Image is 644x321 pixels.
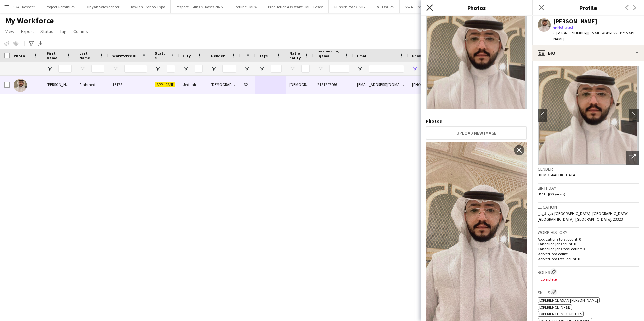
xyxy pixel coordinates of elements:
input: Status Filter Input [167,65,175,73]
span: Email [357,53,368,58]
span: Status [40,28,53,34]
button: Open Filter Menu [317,66,323,72]
button: Diriyah Sales center [80,0,125,13]
button: Fortune - MPW [228,0,263,13]
span: Phone [412,53,424,58]
span: My Workforce [5,16,54,26]
span: Gender [211,53,225,58]
button: Open Filter Menu [211,66,217,72]
div: [DEMOGRAPHIC_DATA] [207,76,240,94]
h3: Roles [538,268,639,275]
button: PA - EWC 25 [370,0,400,13]
span: Tags [259,53,268,58]
span: Last Name [80,51,97,60]
button: SS24 - Crew Support [400,0,443,13]
input: First Name Filter Input [58,65,72,73]
div: Jeddah [179,76,207,94]
span: [DATE] (32 years) [538,192,565,196]
button: Open Filter Menu [183,66,189,72]
span: First Name [47,51,64,60]
p: Cancelled jobs count: 0 [538,241,639,246]
p: Incomplete [538,277,639,282]
input: Email Filter Input [369,65,404,73]
app-action-btn: Export XLSX [37,40,45,48]
button: Production Assistant - MDL Beast [263,0,329,13]
input: City Filter Input [195,65,203,73]
div: Alahmed [76,76,108,94]
span: Experience as an [PERSON_NAME] [539,298,598,303]
p: Worked jobs count: 0 [538,251,639,256]
input: Nationality Filter Input [301,65,310,73]
a: Status [38,27,56,35]
span: t. [PHONE_NUMBER] [553,31,587,35]
button: Open Filter Menu [259,66,265,72]
h3: Profile [532,3,644,12]
app-action-btn: Advanced filters [27,40,35,48]
span: Tag [60,28,67,34]
h3: Work history [538,229,639,235]
div: [DEMOGRAPHIC_DATA] [286,76,313,94]
span: View [5,28,14,34]
input: Tags Filter Input [271,65,282,73]
a: Comms [71,27,91,35]
h3: Gender [538,166,639,172]
a: Tag [57,27,69,35]
div: [PHONE_NUMBER] [408,76,492,94]
span: Experience in F&B [539,305,570,310]
span: حي الريان [GEOGRAPHIC_DATA]، [GEOGRAPHIC_DATA] [GEOGRAPHIC_DATA], [GEOGRAPHIC_DATA], 23323 [538,211,629,222]
h4: Photos [426,118,527,124]
p: Cancelled jobs total count: 0 [538,246,639,251]
div: [PERSON_NAME] [43,76,76,94]
button: Respect - Guns N' Roses 2025 [171,0,228,13]
button: Open Filter Menu [47,66,53,72]
input: Gender Filter Input [222,65,236,73]
span: Applicant [155,82,175,87]
button: Guns N' Roses - VIB [329,0,370,13]
span: | [EMAIL_ADDRESS][DOMAIN_NAME] [553,31,636,41]
button: Open Filter Menu [412,66,418,72]
p: Applications total count: 0 [538,237,639,241]
h3: Location [538,204,639,210]
button: Open Filter Menu [244,66,250,72]
button: Project Gemini 25 [40,0,80,13]
button: Open Filter Menu [112,66,118,72]
span: Workforce ID [112,53,137,58]
span: City [183,53,191,58]
button: Open Filter Menu [80,66,85,72]
button: Open Filter Menu [155,66,161,72]
span: 2181297066 [317,82,337,87]
span: Status [155,51,167,60]
h3: Photos [421,3,532,12]
div: [EMAIL_ADDRESS][DOMAIN_NAME] [353,76,408,94]
span: Export [21,28,34,34]
span: National ID/ Iqama number [317,48,341,63]
span: Not rated [557,25,573,30]
span: Comms [73,28,88,34]
span: [DEMOGRAPHIC_DATA] [538,172,577,177]
img: Crew avatar [426,11,527,109]
div: Open photos pop-in [626,151,639,165]
div: [PERSON_NAME] [553,18,597,24]
div: 16178 [108,76,151,94]
span: Photo [14,53,25,58]
img: Ahmed Alahmed [14,79,27,92]
button: Open Filter Menu [357,66,363,72]
input: National ID/ Iqama number Filter Input [329,65,349,73]
h3: Skills [538,289,639,296]
button: Upload new image [426,126,527,140]
span: Nationality [289,51,302,60]
button: Open Filter Menu [289,66,295,72]
h3: Birthday [538,185,639,191]
button: Jawlah - School Expo [125,0,171,13]
button: SS24 - Respect [6,0,40,13]
input: Last Name Filter Input [91,65,104,73]
img: Crew avatar or photo [538,66,639,165]
span: Experience in Logistics [539,311,582,316]
input: Workforce ID Filter Input [124,65,147,73]
p: Worked jobs total count: 0 [538,256,639,261]
div: 32 [240,76,255,94]
a: View [3,27,17,35]
a: Export [18,27,36,35]
div: Bio [532,45,644,61]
